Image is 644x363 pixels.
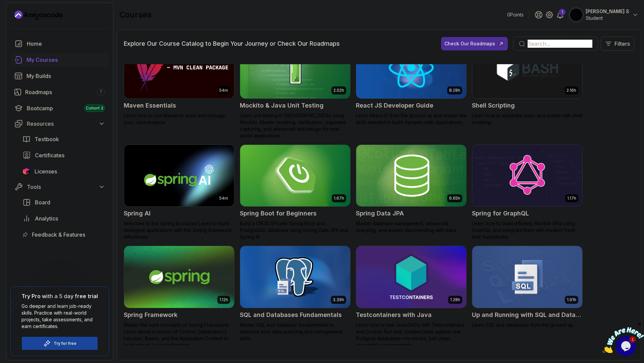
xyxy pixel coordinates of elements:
div: Tools [27,183,105,191]
h2: SQL and Databases Fundamentals [240,310,342,320]
span: Analytics [35,214,58,223]
a: certificates [18,149,109,162]
a: Maven Essentials card54mMaven EssentialsLearn how to use Maven to build and manage your Java proj... [124,36,234,126]
button: Try for free [21,336,98,350]
p: Learn ReactJS from the ground up and master the skills needed to build dynamic web applications. [356,112,467,126]
input: Search... [528,40,592,48]
div: Bootcamp [27,104,105,112]
span: Cohort 3 [86,106,103,111]
p: [PERSON_NAME] S [586,8,629,15]
p: 6.65h [449,196,460,201]
h2: courses [119,9,152,20]
span: Licenses [35,167,57,175]
a: roadmaps [10,85,109,99]
a: builds [10,69,109,83]
h3: Explore Our Course Catalog to Begin Your Journey or Check Our Roadmaps [124,39,340,48]
p: Master SQL and database fundamentals to enhance your data querying and management skills. [240,322,351,342]
a: licenses [18,165,109,178]
iframe: chat widget [602,321,644,353]
p: 8.28h [449,88,460,93]
button: user profile image[PERSON_NAME] SStudent [570,8,639,22]
img: Testcontainers with Java card [356,246,466,308]
p: Master database management, advanced querying, and expert data handling with ease [356,220,467,234]
p: Master the core concepts of Spring Framework. Learn about Inversion of Control, Dependency Inject... [124,322,234,349]
img: React JS Developer Guide card [356,37,466,98]
p: Filters [614,40,630,48]
h2: Spring for GraphQL [472,209,529,218]
img: Spring AI card [124,145,234,207]
a: React JS Developer Guide card8.28hReact JS Developer GuideLearn ReactJS from the ground up and ma... [356,36,467,126]
span: Board [35,198,50,206]
a: Spring Boot for Beginners card1.67hSpring Boot for BeginnersBuild a CRUD API with Spring Boot and... [240,145,351,241]
a: Shell Scripting card2.16hShell ScriptingLearn how to automate tasks and scripts with shell script... [472,36,583,126]
div: 1 [559,9,566,15]
p: 2.02h [333,88,344,93]
p: 1.28h [450,297,460,302]
h2: Spring Boot for Beginners [240,209,317,218]
span: Certificates [35,151,64,159]
p: 54m [219,88,228,93]
p: 0 Points [507,11,524,18]
a: Try for free [54,341,76,346]
img: Spring for GraphQL card [472,145,582,207]
img: jetbrains icon [22,168,31,175]
a: Testcontainers with Java card1.28hTestcontainers with JavaLearn how to test Java DAOs with Testco... [356,246,467,349]
img: Maven Essentials card [124,37,234,98]
p: Learn how to test Java DAOs with Testcontainers and Docker. Run fast, isolated tests against real... [356,322,467,349]
a: Up and Running with SQL and Databases card1.91hUp and Running with SQL and DatabasesLearn SQL and... [472,246,583,328]
p: 54m [219,196,228,201]
a: feedback [18,228,109,241]
h2: Testcontainers with Java [356,310,432,320]
span: Feedback & Features [32,231,85,239]
div: Check Our Roadmaps [444,40,495,47]
button: Resources [10,118,109,130]
a: 1 [556,11,564,19]
a: textbook [18,132,109,146]
button: Filters [601,37,634,51]
span: 7 [100,89,102,95]
h2: Spring Framework [124,310,177,320]
p: 1.67h [334,196,344,201]
p: Student [586,15,629,22]
h2: Shell Scripting [472,101,515,110]
a: Spring for GraphQL card1.17hSpring for GraphQLLearn how to build efficient, flexible APIs using G... [472,145,583,241]
p: 3.39h [333,297,344,302]
img: user profile image [570,8,583,21]
img: SQL and Databases Fundamentals card [240,246,350,308]
h2: Mockito & Java Unit Testing [240,101,324,110]
a: bootcamp [10,102,109,115]
p: 1.12h [219,297,228,302]
p: Learn how to automate tasks and scripts with shell scripting. [472,112,583,126]
p: Welcome to the Spring AI course! Learn to build intelligent applications with the Spring framewor... [124,220,234,240]
img: Up and Running with SQL and Databases card [472,246,582,308]
span: Textbook [35,135,59,143]
a: Mockito & Java Unit Testing card2.02hMockito & Java Unit TestingLearn unit testing in [GEOGRAPHIC... [240,36,351,139]
a: SQL and Databases Fundamentals card3.39hSQL and Databases FundamentalsMaster SQL and database fun... [240,246,351,342]
a: courses [10,53,109,67]
p: Learn unit testing in [GEOGRAPHIC_DATA] using Mockito. Master mocking, verification, argument cap... [240,112,351,139]
h2: Up and Running with SQL and Databases [472,310,583,320]
p: Build a CRUD API with Spring Boot and PostgreSQL database using Spring Data JPA and Spring AI [240,220,351,240]
img: Spring Framework card [121,245,237,310]
a: Spring Framework card1.12hSpring FrameworkMaster the core concepts of Spring Framework. Learn abo... [124,246,234,349]
a: board [18,196,109,209]
p: 1.17h [567,196,576,201]
div: My Courses [26,56,105,64]
h2: Spring Data JPA [356,209,404,218]
button: Tools [10,181,109,193]
a: analytics [18,212,109,225]
p: Learn SQL and databases from the ground up. [472,322,583,328]
div: Home [27,40,105,48]
a: Spring AI card54mSpring AIWelcome to the Spring AI course! Learn to build intelligent application... [124,145,234,241]
button: Check Our Roadmaps [441,37,508,50]
div: Roadmaps [25,88,105,96]
a: Landing page [14,10,63,21]
h2: Maven Essentials [124,101,176,110]
img: Spring Boot for Beginners card [240,145,350,207]
a: Spring Data JPA card6.65hSpring Data JPAMaster database management, advanced querying, and expert... [356,145,467,234]
p: Learn how to use Maven to build and manage your Java projects [124,112,234,126]
a: home [10,37,109,50]
div: Resources [27,120,105,128]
